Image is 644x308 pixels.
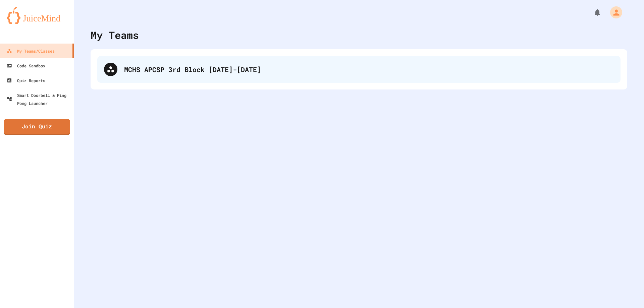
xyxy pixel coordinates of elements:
div: MCHS APCSP 3rd Block [DATE]-[DATE] [124,64,614,74]
div: Code Sandbox [7,62,45,70]
div: Quiz Reports [7,76,45,84]
div: My Teams [91,27,139,43]
div: Smart Doorbell & Ping Pong Launcher [7,91,71,107]
img: logo-orange.svg [7,7,67,24]
div: My Account [603,5,624,20]
a: Join Quiz [4,119,70,135]
div: My Notifications [581,7,603,18]
div: MCHS APCSP 3rd Block [DATE]-[DATE] [97,56,621,83]
div: My Teams/Classes [7,47,55,55]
